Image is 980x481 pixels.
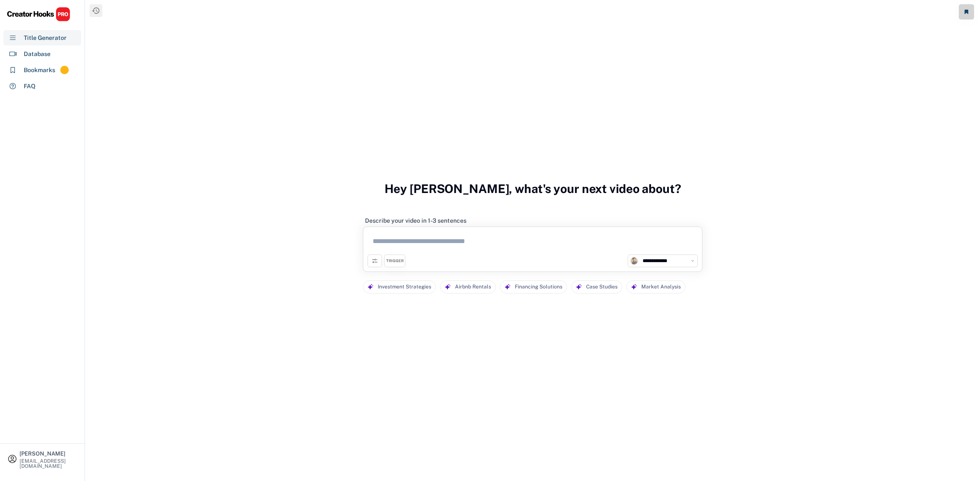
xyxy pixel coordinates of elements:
img: channels4_profile.jpg [630,257,638,265]
div: Title Generator [24,34,67,42]
div: TRIGGER [386,258,404,264]
div: [EMAIL_ADDRESS][DOMAIN_NAME] [20,459,77,469]
div: Bookmarks [24,66,55,75]
div: Case Studies [586,281,618,293]
div: Describe your video in 1-3 sentences [365,217,466,224]
div: Market Analysis [641,281,681,293]
div: Airbnb Rentals [455,281,491,293]
div: [PERSON_NAME] [20,451,77,456]
img: CHPRO%20Logo.svg [7,7,70,22]
div: Database [24,50,51,59]
div: Investment Strategies [378,281,431,293]
h3: Hey [PERSON_NAME], what's your next video about? [385,173,681,205]
div: FAQ [24,82,36,91]
div: Financing Solutions [515,281,562,293]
